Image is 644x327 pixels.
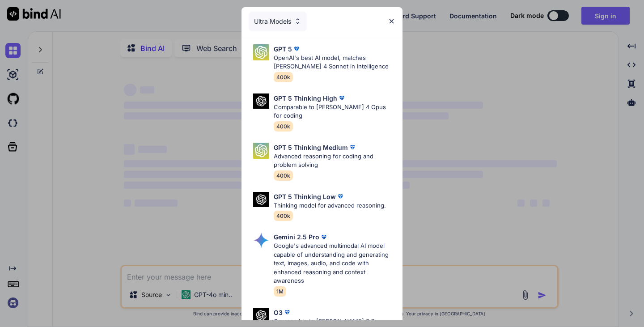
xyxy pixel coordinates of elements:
[274,121,293,132] span: 400k
[274,286,286,297] span: 1M
[274,103,395,120] p: Comparable to [PERSON_NAME] 4 Opus for coding
[274,170,293,181] span: 400k
[274,211,293,221] span: 400k
[294,17,301,25] img: Pick Models
[253,93,269,109] img: Pick Models
[274,143,348,152] p: GPT 5 Thinking Medium
[274,54,395,71] p: OpenAI's best AI model, matches [PERSON_NAME] 4 Sonnet in Intelligence
[274,232,319,242] p: Gemini 2.5 Pro
[253,44,269,60] img: Pick Models
[253,143,269,159] img: Pick Models
[274,72,293,82] span: 400k
[274,201,386,210] p: Thinking model for advanced reasoning.
[319,233,328,242] img: premium
[388,17,395,25] img: close
[249,12,307,31] div: Ultra Models
[274,192,336,201] p: GPT 5 Thinking Low
[253,232,269,248] img: Pick Models
[274,242,395,285] p: Google's advanced multimodal AI model capable of understanding and generating text, images, audio...
[292,44,301,53] img: premium
[348,143,357,152] img: premium
[336,192,345,201] img: premium
[274,308,283,317] p: O3
[253,192,269,208] img: Pick Models
[274,44,292,54] p: GPT 5
[274,152,395,170] p: Advanced reasoning for coding and problem solving
[337,93,346,102] img: premium
[283,308,292,317] img: premium
[274,93,337,103] p: GPT 5 Thinking High
[253,308,269,323] img: Pick Models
